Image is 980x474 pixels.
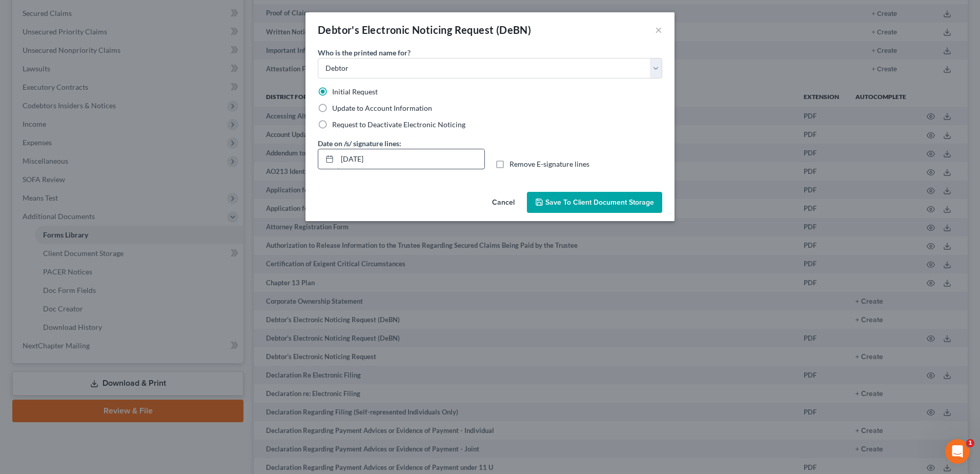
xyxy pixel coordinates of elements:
[318,23,531,37] div: Debtor's Electronic Noticing Request (DeBN)
[318,138,401,149] label: Date on /s/ signature lines:
[332,120,465,129] span: Request to Deactivate Electronic Noticing
[484,193,523,213] button: Cancel
[527,192,662,213] button: Save to Client Document Storage
[509,160,589,168] span: Remove E-signature lines
[945,439,970,464] iframe: Intercom live chat
[655,24,662,36] button: ×
[332,87,378,96] span: Initial Request
[332,104,432,112] span: Update to Account Information
[337,149,484,169] input: MM/DD/YYYY
[545,198,654,207] span: Save to Client Document Storage
[318,47,411,58] label: Who is the printed name for?
[966,439,974,447] span: 1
